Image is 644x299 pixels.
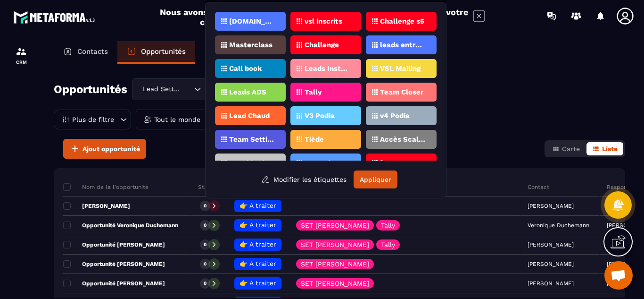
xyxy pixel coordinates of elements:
[63,241,165,248] p: Opportunité [PERSON_NAME]
[63,280,165,287] p: Opportunité [PERSON_NAME]
[607,183,642,191] p: Responsable
[54,80,127,99] h2: Opportunités
[229,89,266,95] p: Leads ADS
[301,241,369,248] p: SET [PERSON_NAME]
[63,222,178,229] p: Opportunité Veronique Duchemann
[380,89,423,95] p: Team Closer
[63,183,149,191] p: Nom de la l'opportunité
[546,142,586,155] button: Carte
[305,18,342,25] p: vsl inscrits
[562,145,580,153] span: Carte
[83,144,140,154] span: Ajout opportunité
[229,160,275,166] p: Coaching book
[204,203,206,209] p: 0
[305,136,324,143] p: Tiède
[63,202,130,210] p: [PERSON_NAME]
[586,142,623,155] button: Liste
[602,145,618,153] span: Liste
[77,47,108,56] p: Contacts
[159,7,469,27] h2: Nous avons effectué une mise à jour sur Stripe. Veuillez reconnecter votre compte Stripe afin de ...
[54,41,117,64] a: Contacts
[380,65,421,72] p: VSL Mailing
[204,261,206,267] p: 0
[305,89,322,95] p: Tally
[239,240,276,248] span: 👉 A traiter
[301,222,369,229] p: SET [PERSON_NAME]
[528,183,549,191] p: Contact
[380,18,424,25] p: Challenge s5
[72,116,114,123] p: Plus de filtre
[140,84,182,94] span: Lead Setting
[239,279,276,287] span: 👉 A traiter
[204,241,206,248] p: 0
[141,47,186,56] p: Opportunités
[154,116,200,123] p: Tout le monde
[16,46,27,57] img: formation
[254,171,354,188] button: Modifier les étiquettes
[301,280,369,287] p: SET [PERSON_NAME]
[204,280,206,287] p: 0
[301,261,369,267] p: SET [PERSON_NAME]
[229,18,275,25] p: [DOMAIN_NAME]
[380,42,426,48] p: leads entrants vsl
[63,139,146,159] button: Ajout opportunité
[381,241,395,248] p: Tally
[198,183,215,191] p: Statut
[117,41,195,64] a: Opportunités
[239,221,276,229] span: 👉 A traiter
[380,112,410,119] p: v4 Podia
[239,202,276,209] span: 👉 A traiter
[182,84,192,94] input: Search for option
[305,42,339,48] p: Challenge
[305,160,338,166] p: R1 setting
[132,78,231,100] div: Search for option
[380,160,426,166] p: [PERSON_NAME]
[305,65,350,72] p: Leads Instagram
[229,65,262,72] p: Call book
[195,41,252,64] a: Tâches
[63,260,165,268] p: Opportunité [PERSON_NAME]
[204,222,206,229] p: 0
[380,136,426,143] p: Accès Scaler Podia
[604,261,633,290] div: Ouvrir le chat
[305,112,335,119] p: V3 Podia
[229,42,272,48] p: Masterclass
[13,9,98,26] img: logo
[229,112,270,119] p: Lead Chaud
[239,260,276,267] span: 👉 A traiter
[229,136,275,143] p: Team Setting
[2,39,40,72] a: formationformationCRM
[354,171,397,188] button: Appliquer
[2,60,40,65] p: CRM
[381,222,395,229] p: Tally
